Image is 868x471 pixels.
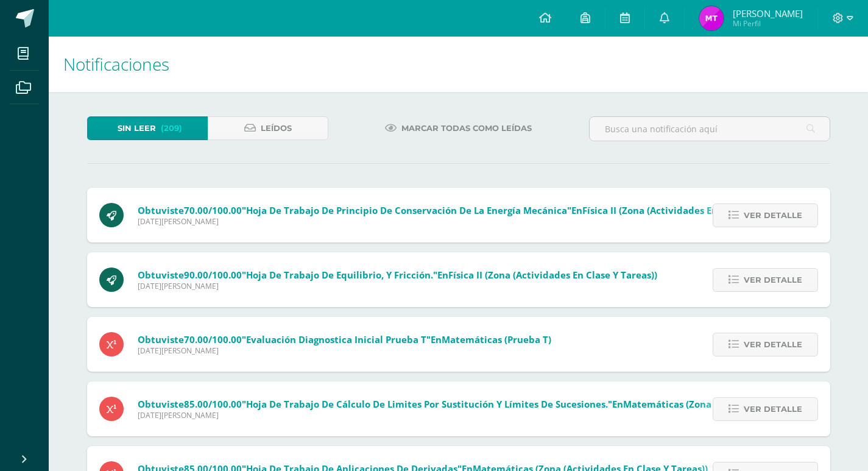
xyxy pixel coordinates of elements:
span: Ver detalle [744,204,802,227]
span: 90.00/100.00 [184,269,242,281]
span: Física II (Zona (Actividades en clase y tareas)) [582,204,791,216]
span: Física II (Zona (Actividades en clase y tareas)) [448,269,657,281]
a: Marcar todas como leídas [370,116,547,140]
input: Busca una notificación aquí [590,117,830,141]
span: [DATE][PERSON_NAME] [138,216,791,227]
span: Marcar todas como leídas [401,117,532,140]
span: Sin leer [118,117,156,140]
span: Matemáticas (Prueba T) [442,333,551,345]
span: Mi Perfil [733,18,803,29]
span: 70.00/100.00 [184,333,242,345]
img: 8a54a8c9e8fae86127a4775a44aa0de9.png [699,6,724,30]
span: (209) [161,117,182,140]
span: "Hoja de trabajo de cálculo de limites por sustitución y límites de sucesiones." [242,398,612,410]
span: [DATE][PERSON_NAME] [138,281,657,291]
span: Obtuviste en [138,398,858,410]
span: [PERSON_NAME] [733,7,803,19]
span: "Hoja de trabajo de equilibrio, y fricción." [242,269,437,281]
span: [DATE][PERSON_NAME] [138,410,858,420]
span: Ver detalle [744,333,802,356]
span: Obtuviste en [138,333,551,345]
span: Leídos [261,117,292,140]
span: "Evaluación diagnostica inicial prueba T" [242,333,431,345]
span: Ver detalle [744,398,802,420]
span: Obtuviste en [138,204,791,216]
span: Obtuviste en [138,269,657,281]
span: Matemáticas (Zona (Actividades en clase y tareas)) [623,398,858,410]
span: 70.00/100.00 [184,204,242,216]
span: [DATE][PERSON_NAME] [138,345,551,356]
a: Leídos [208,116,328,140]
span: 85.00/100.00 [184,398,242,410]
span: Notificaciones [63,52,169,76]
span: "Hoja de trabajo de Principio de conservación de la energía mecánica" [242,204,571,216]
a: Sin leer(209) [87,116,208,140]
span: Ver detalle [744,269,802,291]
